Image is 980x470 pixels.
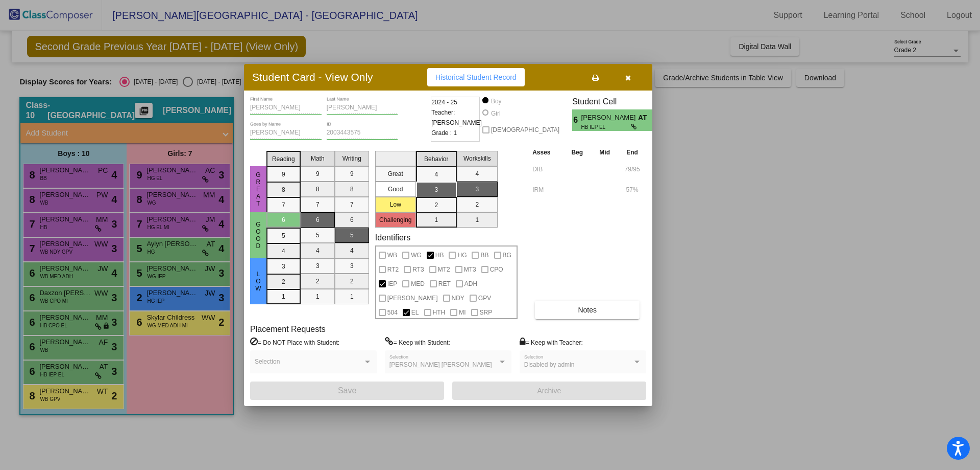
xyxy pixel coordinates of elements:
[464,263,476,276] span: MT3
[578,306,597,314] span: Notes
[459,306,465,319] span: MI
[252,71,373,83] h3: Student Card - View Only
[452,382,646,400] button: Archive
[478,292,491,304] span: GPV
[375,233,410,242] label: Identifiers
[572,97,661,106] h3: Student Cell
[491,124,559,136] span: [DEMOGRAPHIC_DATA]
[452,292,464,304] span: NDY
[411,278,425,290] span: MED
[412,263,424,276] span: RT3
[427,68,525,86] button: Historical Student Record
[250,337,339,347] label: = Do NOT Place with Student:
[581,123,631,131] span: HB IEP EL
[387,278,397,290] span: IEP
[431,128,457,138] span: Grade : 1
[490,263,503,276] span: CPO
[480,306,493,319] span: SRP
[464,278,477,290] span: ADH
[250,324,326,334] label: Placement Requests
[433,306,446,319] span: HTH
[572,114,581,126] span: 6
[480,249,488,261] span: BB
[537,387,561,395] span: Archive
[581,113,638,123] span: [PERSON_NAME]
[520,337,583,347] label: = Keep with Teacher:
[638,113,652,123] span: AT
[387,263,399,276] span: RT2
[532,182,560,197] input: assessment
[389,361,492,368] span: [PERSON_NAME] [PERSON_NAME]
[431,97,457,107] span: 2024 - 25
[385,337,450,347] label: = Keep with Student:
[618,147,646,158] th: End
[457,249,467,261] span: HG
[254,171,263,207] span: Great
[338,386,356,395] span: Save
[438,263,450,276] span: MT2
[411,306,419,319] span: EL
[503,249,511,261] span: BG
[387,306,398,319] span: 504
[431,107,482,128] span: Teacher: [PERSON_NAME]
[250,382,444,400] button: Save
[524,361,575,368] span: Disabled by admin
[387,292,438,304] span: [PERSON_NAME]
[535,301,640,319] button: Notes
[438,278,451,290] span: RET
[411,249,422,261] span: WG
[254,271,263,292] span: Low
[387,249,397,261] span: WB
[532,162,560,177] input: assessment
[327,129,398,137] input: Enter ID
[591,147,618,158] th: Mid
[435,249,444,261] span: HB
[435,73,517,81] span: Historical Student Record
[652,114,661,126] span: 3
[563,147,591,158] th: Beg
[491,109,501,118] div: Girl
[254,221,263,250] span: Good
[491,97,502,106] div: Boy
[250,129,322,137] input: goes by name
[530,147,563,158] th: Asses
